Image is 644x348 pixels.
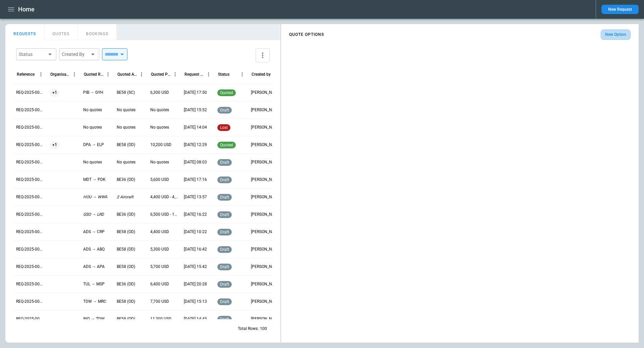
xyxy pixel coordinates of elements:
[251,125,279,130] p: Ben Gundermann
[16,299,44,304] p: REQ-2025-000246
[16,159,44,165] p: REQ-2025-000254
[117,299,135,304] p: BE58 (OD)
[184,212,207,217] p: 08/04/2025 16:22
[117,212,135,217] p: BE36 (OD)
[251,264,279,270] p: Allen Maki
[83,247,105,252] p: ADS → ABQ
[117,142,135,148] p: BE58 (OD)
[251,107,279,113] p: Ben Gundermann
[184,177,207,183] p: 08/19/2025 17:16
[204,70,213,79] button: Request Created At (UTC-05:00) column menu
[184,125,207,130] p: 08/22/2025 14:04
[260,326,267,332] p: 100
[171,70,179,79] button: Quoted Price column menu
[150,212,178,217] p: 6,500 USD - 11,300 USD
[16,177,44,183] p: REQ-2025-000253
[150,159,169,165] p: No quotes
[83,177,106,183] p: MDT → PDK
[150,90,169,95] p: 6,300 USD
[83,194,107,200] p: HOU → WWR
[219,160,230,165] span: draft
[256,48,270,62] button: more
[184,142,207,148] p: 08/22/2025 12:29
[218,72,229,77] div: Status
[84,72,104,77] div: Quoted Route
[184,299,207,304] p: 07/25/2025 15:13
[16,142,44,148] p: REQ-2025-000255
[16,281,44,287] p: REQ-2025-000247
[251,281,279,287] p: George O'Bryan
[184,264,207,270] p: 07/31/2025 15:42
[184,107,207,113] p: 08/22/2025 15:52
[219,90,234,95] span: quoted
[117,281,135,287] p: BE36 (OD)
[601,29,631,40] button: New Option
[117,264,135,270] p: BE58 (OD)
[16,194,44,200] p: REQ-2025-000252
[251,212,279,217] p: Allen Maki
[16,212,44,217] p: REQ-2025-000251
[83,142,104,148] p: DPA → ELP
[219,125,229,130] span: lost
[184,247,207,252] p: 07/31/2025 16:42
[17,72,35,77] div: Reference
[184,72,204,77] div: Request Created At (UTC-05:00)
[83,212,104,217] p: GSO → LRD
[219,247,230,252] span: draft
[219,108,230,113] span: draft
[251,90,279,95] p: Allen Maki
[184,90,207,95] p: 08/22/2025 17:50
[83,229,105,235] p: ADS → CRP
[50,136,60,153] span: +1
[251,177,279,183] p: Allen Maki
[16,264,44,270] p: REQ-2025-000248
[251,299,279,304] p: Allen Maki
[16,229,44,235] p: REQ-2025-000250
[271,70,280,79] button: Created by column menu
[150,194,178,200] p: 4,400 USD - 4,900 USD
[83,159,102,165] p: No quotes
[251,229,279,235] p: Cady Howell
[104,70,112,79] button: Quoted Route column menu
[117,229,135,235] p: BE58 (OD)
[219,299,230,304] span: draft
[251,247,279,252] p: Allen Maki
[83,107,102,113] p: No quotes
[16,125,44,130] p: REQ-2025-000256
[219,265,230,269] span: draft
[62,51,89,58] div: Created By
[184,159,207,165] p: 08/22/2025 08:03
[219,212,230,217] span: draft
[238,70,247,79] button: Status column menu
[184,229,207,235] p: 08/01/2025 10:22
[251,194,279,200] p: George O'Bryan
[83,90,103,95] p: PIB → GYH
[70,70,79,79] button: Organisation column menu
[117,159,136,165] p: No quotes
[117,72,137,77] div: Quoted Aircraft
[219,178,230,182] span: draft
[251,159,279,165] p: Ben Gundermann
[219,143,234,147] span: quoted
[150,281,169,287] p: 6,400 USD
[18,5,35,13] h1: Home
[117,125,136,130] p: No quotes
[78,24,117,40] button: BOOKINGS
[16,90,44,95] p: REQ-2025-000258
[83,125,102,130] p: No quotes
[184,194,207,200] p: 08/13/2025 13:57
[219,195,230,200] span: draft
[150,125,169,130] p: No quotes
[83,299,106,304] p: TDW → MRC
[117,90,135,95] p: BE58 (SC)
[117,107,136,113] p: No quotes
[150,247,169,252] p: 5,300 USD
[117,177,135,183] p: BE36 (OD)
[83,264,105,270] p: ADS → APA
[219,282,230,287] span: draft
[150,264,169,270] p: 5,700 USD
[150,299,169,304] p: 7,700 USD
[150,107,169,113] p: No quotes
[601,5,639,14] button: New Request
[150,229,169,235] p: 4,400 USD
